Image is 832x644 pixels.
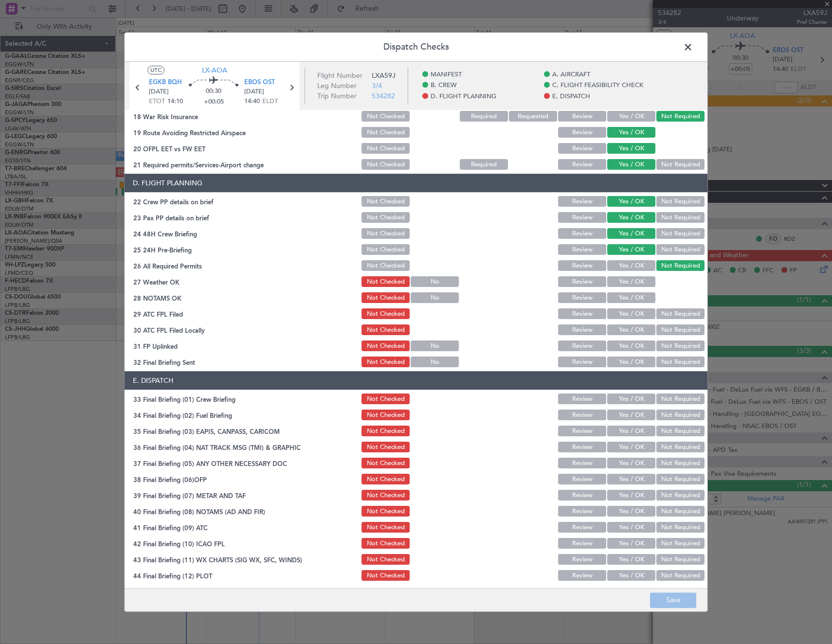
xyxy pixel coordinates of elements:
[607,261,655,271] button: Yes / OK
[607,538,655,549] button: Yes / OK
[607,458,655,469] button: Yes / OK
[607,506,655,517] button: Yes / OK
[656,213,705,223] button: Not Required
[607,229,655,239] button: Yes / OK
[656,245,705,255] button: Not Required
[607,309,655,320] button: Yes / OK
[656,261,705,271] button: Not Required
[656,394,705,405] button: Not Required
[607,571,655,581] button: Yes / OK
[125,33,707,62] header: Dispatch Checks
[656,357,705,368] button: Not Required
[607,197,655,207] button: Yes / OK
[656,458,705,469] button: Not Required
[656,538,705,549] button: Not Required
[656,197,705,207] button: Not Required
[607,160,655,170] button: Yes / OK
[607,245,655,255] button: Yes / OK
[607,325,655,336] button: Yes / OK
[656,442,705,453] button: Not Required
[656,325,705,336] button: Not Required
[607,127,655,138] button: Yes / OK
[607,522,655,533] button: Yes / OK
[656,111,705,122] button: Not Required
[607,111,655,122] button: Yes / OK
[607,341,655,352] button: Yes / OK
[656,474,705,485] button: Not Required
[607,357,655,368] button: Yes / OK
[656,571,705,581] button: Not Required
[607,143,655,154] button: Yes / OK
[607,426,655,437] button: Yes / OK
[656,506,705,517] button: Not Required
[656,229,705,239] button: Not Required
[607,490,655,501] button: Yes / OK
[607,474,655,485] button: Yes / OK
[607,410,655,421] button: Yes / OK
[656,555,705,565] button: Not Required
[607,394,655,405] button: Yes / OK
[656,309,705,320] button: Not Required
[607,213,655,223] button: Yes / OK
[607,555,655,565] button: Yes / OK
[656,522,705,533] button: Not Required
[607,293,655,304] button: Yes / OK
[656,490,705,501] button: Not Required
[656,160,705,170] button: Not Required
[656,426,705,437] button: Not Required
[656,341,705,352] button: Not Required
[607,442,655,453] button: Yes / OK
[607,277,655,287] button: Yes / OK
[656,410,705,421] button: Not Required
